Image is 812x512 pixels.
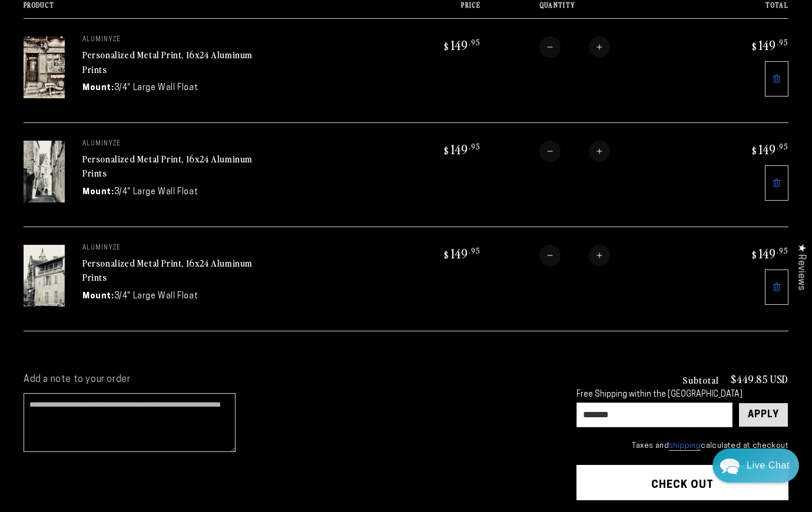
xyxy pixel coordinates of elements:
bdi: 149 [750,245,788,261]
p: aluminyze [82,36,259,44]
a: Send a Message [79,355,171,374]
div: Chat widget toggle [712,448,799,483]
a: Remove 16"x24" Rectangle White Matte Aluminyzed Photo [765,61,788,97]
input: Quantity for Personalized Metal Print, 16x24 Aluminum Prints [561,245,589,266]
button: Check out [576,465,788,500]
span: $ [444,249,449,261]
dt: Mount: [82,290,114,302]
p: $449.85 USD [731,374,788,384]
h3: Subtotal [682,375,719,384]
bdi: 149 [750,36,788,53]
img: 16"x24" Rectangle White Matte Aluminyzed Photo [24,36,65,98]
p: aluminyze [82,141,259,148]
sup: .95 [469,141,480,151]
span: We run on [90,338,160,344]
input: Quantity for Personalized Metal Print, 16x24 Aluminum Prints [561,36,589,58]
div: We usually reply in a few hours. [17,55,233,65]
div: Free Shipping within the [GEOGRAPHIC_DATA] [576,390,788,400]
span: Re:amaze [126,335,159,344]
input: Quantity for Personalized Metal Print, 16x24 Aluminum Prints [561,141,589,162]
sup: .95 [777,245,788,255]
img: Helga [135,18,165,48]
a: Remove 16"x24" Rectangle White Matte Aluminyzed Photo [765,270,788,305]
label: Add a note to your order [24,374,553,386]
a: Personalized Metal Print, 16x24 Aluminum Prints [82,256,253,284]
a: Remove 16"x24" Rectangle White Matte Aluminyzed Photo [765,165,788,201]
dd: 3/4" Large Wall Float [114,186,198,198]
bdi: 149 [442,245,480,261]
a: Personalized Metal Print, 16x24 Aluminum Prints [82,48,253,76]
sup: .95 [777,141,788,151]
dt: Mount: [82,82,114,94]
img: John [110,18,141,48]
div: Click to open Judge.me floating reviews tab [790,234,812,300]
dd: 3/4" Large Wall Float [114,82,198,94]
img: 16"x24" Rectangle White Matte Aluminyzed Photo [24,245,65,307]
a: shipping [669,442,701,451]
bdi: 149 [750,141,788,157]
span: $ [444,145,449,157]
sup: .95 [469,245,480,255]
bdi: 149 [442,141,480,157]
th: Total [695,1,788,18]
div: Apply [748,403,779,427]
img: Marie J [85,18,116,48]
span: $ [752,41,757,52]
sup: .95 [777,37,788,47]
span: $ [752,145,757,157]
bdi: 149 [442,36,480,53]
div: Contact Us Directly [747,448,790,483]
dt: Mount: [82,186,114,198]
a: Personalized Metal Print, 16x24 Aluminum Prints [82,152,253,180]
p: aluminyze [82,245,259,252]
small: Taxes and calculated at checkout [576,440,788,452]
dd: 3/4" Large Wall Float [114,290,198,302]
span: $ [752,249,757,261]
th: Product [24,1,387,18]
img: 16"x24" Rectangle White Matte Aluminyzed Photo [24,141,65,202]
span: $ [444,41,449,52]
th: Quantity [480,1,695,18]
sup: .95 [469,37,480,47]
th: Price [387,1,480,18]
